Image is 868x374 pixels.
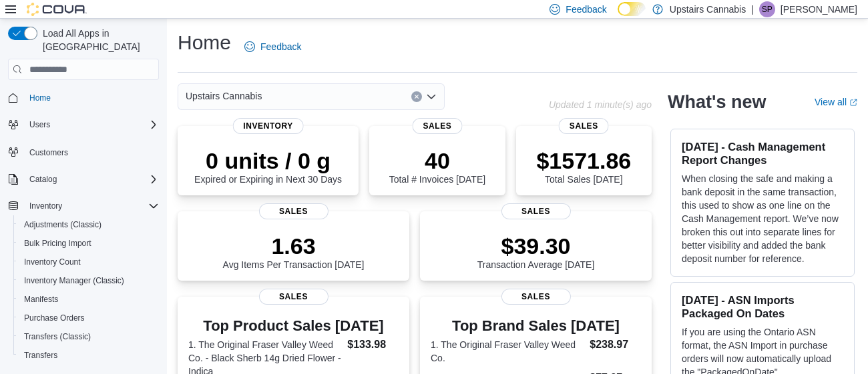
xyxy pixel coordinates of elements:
[389,147,485,174] p: 40
[19,329,96,345] a: Transfers (Classic)
[549,99,652,110] p: Updated 1 minute(s) ago
[24,238,91,249] span: Bulk Pricing Import
[426,91,437,102] button: Open list of options
[3,88,164,107] button: Home
[194,147,342,174] p: 0 units / 0 g
[19,291,63,307] a: Manifests
[24,350,57,361] span: Transfers
[19,235,97,251] a: Bulk Pricing Import
[194,147,342,185] div: Expired or Expiring in Next 30 Days
[781,1,857,17] p: [PERSON_NAME]
[24,275,124,286] span: Inventory Manager (Classic)
[19,310,90,326] a: Purchase Orders
[19,273,130,289] a: Inventory Manager (Classic)
[13,290,164,309] button: Manifests
[412,118,462,134] span: Sales
[3,170,164,189] button: Catalog
[682,172,843,265] p: When closing the safe and making a bank deposit in the same transaction, this used to show as one...
[682,293,843,320] h3: [DATE] - ASN Imports Packaged On Dates
[27,3,87,16] img: Cova
[501,289,570,305] span: Sales
[24,143,159,160] span: Customers
[29,201,62,211] span: Inventory
[24,198,159,214] span: Inventory
[19,347,159,363] span: Transfers
[19,235,159,251] span: Bulk Pricing Import
[19,347,63,363] a: Transfers
[19,329,159,345] span: Transfers (Classic)
[24,219,101,230] span: Adjustments (Classic)
[24,117,159,133] span: Users
[3,142,164,161] button: Customers
[29,174,57,185] span: Catalog
[24,257,81,267] span: Inventory Count
[24,117,55,133] button: Users
[188,318,399,334] h3: Top Product Sales [DATE]
[186,88,262,104] span: Upstairs Cannabis
[29,93,51,103] span: Home
[239,33,306,60] a: Feedback
[258,289,328,305] span: Sales
[24,294,58,305] span: Manifests
[19,254,159,270] span: Inventory Count
[13,327,164,346] button: Transfers (Classic)
[668,91,766,113] h2: What's new
[37,27,159,53] span: Load All Apps in [GEOGRAPHIC_DATA]
[618,2,646,16] input: Dark Mode
[19,217,159,233] span: Adjustments (Classic)
[3,197,164,215] button: Inventory
[477,233,595,259] p: $39.30
[759,1,775,17] div: Sean Paradis
[223,233,365,259] p: 1.63
[19,254,86,270] a: Inventory Count
[24,171,62,187] button: Catalog
[260,40,301,53] span: Feedback
[258,203,328,219] span: Sales
[501,203,570,219] span: Sales
[19,217,107,233] a: Adjustments (Classic)
[13,346,164,365] button: Transfers
[411,91,422,102] button: Clear input
[559,118,609,134] span: Sales
[178,29,231,56] h1: Home
[232,118,304,134] span: Inventory
[347,337,399,353] dd: $133.98
[24,171,159,187] span: Catalog
[24,90,56,106] a: Home
[849,99,857,107] svg: External link
[13,253,164,271] button: Inventory Count
[431,318,641,334] h3: Top Brand Sales [DATE]
[3,115,164,134] button: Users
[13,234,164,253] button: Bulk Pricing Import
[19,291,159,307] span: Manifests
[24,198,67,214] button: Inventory
[29,119,50,130] span: Users
[24,145,73,161] a: Customers
[431,338,584,365] dt: 1. The Original Fraser Valley Weed Co.
[13,271,164,290] button: Inventory Manager (Classic)
[682,140,843,167] h3: [DATE] - Cash Management Report Changes
[762,1,773,17] span: SP
[24,313,85,323] span: Purchase Orders
[815,97,857,107] a: View allExternal link
[590,337,641,353] dd: $238.97
[389,147,485,185] div: Total # Invoices [DATE]
[29,147,68,158] span: Customers
[536,147,631,174] p: $1571.86
[24,331,91,342] span: Transfers (Classic)
[566,3,606,16] span: Feedback
[13,215,164,234] button: Adjustments (Classic)
[751,1,754,17] p: |
[536,147,631,185] div: Total Sales [DATE]
[24,89,159,106] span: Home
[670,1,746,17] p: Upstairs Cannabis
[477,233,595,270] div: Transaction Average [DATE]
[13,309,164,327] button: Purchase Orders
[19,310,159,326] span: Purchase Orders
[19,273,159,289] span: Inventory Manager (Classic)
[223,233,365,270] div: Avg Items Per Transaction [DATE]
